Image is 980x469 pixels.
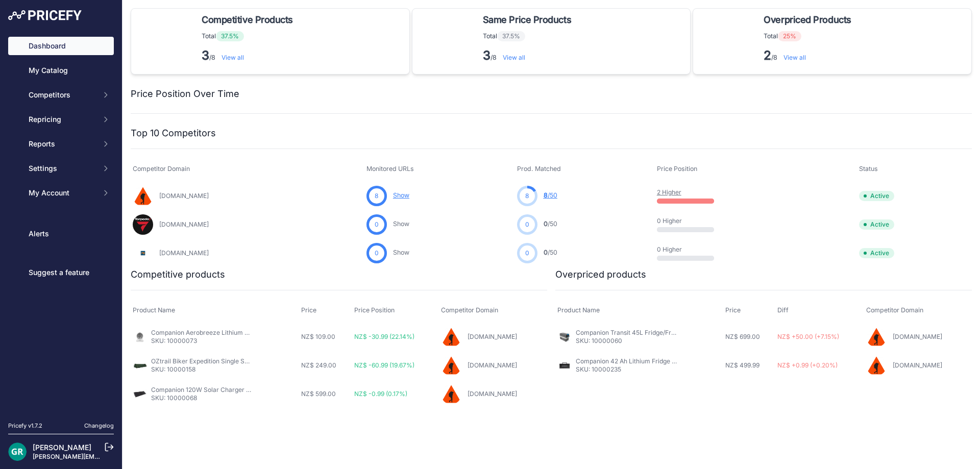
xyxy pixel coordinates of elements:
[159,220,209,228] a: [DOMAIN_NAME]
[576,329,688,336] a: Companion Transit 45L Fridge/Freezer
[216,31,244,41] span: 37.5%
[893,333,942,340] a: [DOMAIN_NAME]
[29,188,95,198] span: My Account
[544,220,548,228] span: 0
[29,90,95,100] span: Competitors
[301,390,336,398] span: NZ$ 599.00
[725,361,759,369] span: NZ$ 499.99
[29,114,95,125] span: Repricing
[8,159,114,178] button: Settings
[893,361,942,369] a: [DOMAIN_NAME]
[859,191,894,201] span: Active
[468,333,517,340] a: [DOMAIN_NAME]
[468,390,517,398] a: [DOMAIN_NAME]
[764,13,851,27] span: Overpriced Products
[764,31,855,41] p: Total
[366,165,414,172] span: Monitored URLs
[8,37,114,55] a: Dashboard
[33,453,190,460] a: [PERSON_NAME][EMAIL_ADDRESS][DOMAIN_NAME]
[375,249,379,258] span: 0
[8,225,114,243] a: Alerts
[764,47,855,64] p: /8
[33,443,91,452] a: [PERSON_NAME]
[8,86,114,104] button: Competitors
[202,48,209,63] strong: 3
[503,54,525,61] a: View all
[393,249,409,256] a: Show
[866,306,923,314] span: Competitor Domain
[375,220,379,229] span: 0
[151,394,253,402] p: SKU: 10000068
[859,248,894,258] span: Active
[725,306,741,314] span: Price
[301,361,336,369] span: NZ$ 249.00
[133,165,190,172] span: Competitor Domain
[468,361,517,369] a: [DOMAIN_NAME]
[657,245,722,254] p: 0 Higher
[777,361,838,369] span: NZ$ +0.99 (+0.20%)
[725,333,760,340] span: NZ$ 699.00
[354,333,414,340] span: NZ$ -30.99 (22.14%)
[8,61,114,80] a: My Catalog
[151,386,313,393] a: Companion 120W Solar Charger with Controller & Stand
[375,191,378,201] span: 8
[525,191,529,201] span: 8
[222,54,244,61] a: View all
[576,365,678,374] p: SKU: 10000235
[301,306,316,314] span: Price
[544,249,557,256] a: 0/50
[159,192,209,200] a: [DOMAIN_NAME]
[483,47,575,64] p: /8
[576,337,678,345] p: SKU: 10000060
[393,220,409,228] a: Show
[151,357,257,365] a: OZtrail Biker Expedition Single Swag
[8,110,114,129] button: Repricing
[8,422,42,430] div: Pricefy v1.7.2
[544,249,548,256] span: 0
[483,31,575,41] p: Total
[441,306,498,314] span: Competitor Domain
[777,333,839,340] span: NZ$ +50.00 (+7.15%)
[497,31,525,41] span: 37.5%
[8,10,82,20] img: Pricefy Logo
[202,31,297,41] p: Total
[525,220,529,229] span: 0
[657,165,697,172] span: Price Position
[544,191,557,199] a: 8/50
[354,361,414,369] span: NZ$ -60.99 (19.67%)
[133,306,175,314] span: Product Name
[544,220,557,228] a: 0/50
[301,333,335,340] span: NZ$ 109.00
[202,13,293,27] span: Competitive Products
[517,165,561,172] span: Prod. Matched
[354,306,395,314] span: Price Position
[8,135,114,153] button: Reports
[354,390,407,398] span: NZ$ -0.99 (0.17%)
[8,184,114,202] button: My Account
[576,357,693,365] a: Companion 42 Ah Lithium Fridge Battery
[555,267,646,282] h2: Overpriced products
[544,191,548,199] span: 8
[859,219,894,230] span: Active
[8,263,114,282] a: Suggest a feature
[557,306,600,314] span: Product Name
[8,37,114,409] nav: Sidebar
[84,422,114,429] a: Changelog
[151,329,301,336] a: Companion Aerobreeze Lithium Portable Fan 25 cm
[151,337,253,345] p: SKU: 10000073
[29,139,95,149] span: Reports
[393,191,409,199] a: Show
[483,48,491,63] strong: 3
[159,249,209,257] a: [DOMAIN_NAME]
[29,163,95,174] span: Settings
[525,249,529,258] span: 0
[151,365,253,374] p: SKU: 10000158
[859,165,878,172] span: Status
[131,126,216,140] h2: Top 10 Competitors
[777,306,789,314] span: Diff
[657,188,681,196] a: 2 Higher
[657,217,722,225] p: 0 Higher
[131,267,225,282] h2: Competitive products
[131,87,239,101] h2: Price Position Over Time
[783,54,806,61] a: View all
